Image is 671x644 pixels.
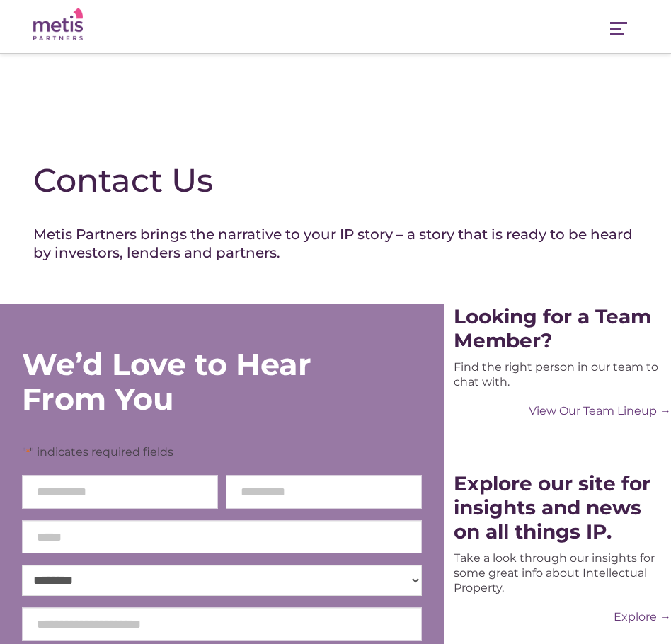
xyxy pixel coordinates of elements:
[33,8,83,41] img: Metis Partners
[454,403,671,418] a: View Our Team Lineup →
[454,360,671,389] div: Find the right person in our team to chat with.
[22,347,397,416] div: We’d Love to Hear From You
[22,444,422,460] p: " " indicates required fields
[454,609,671,624] a: Explore →
[454,471,671,544] div: Explore our site for insights and news on all things IP.
[33,161,637,200] h1: Contact Us
[33,225,637,262] h4: Metis Partners brings the narrative to your IP story – a story that is ready to be heard by inves...
[454,304,671,352] div: Looking for a Team Member?
[454,551,671,595] div: Take a look through our insights for some great info about Intellectual Property.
